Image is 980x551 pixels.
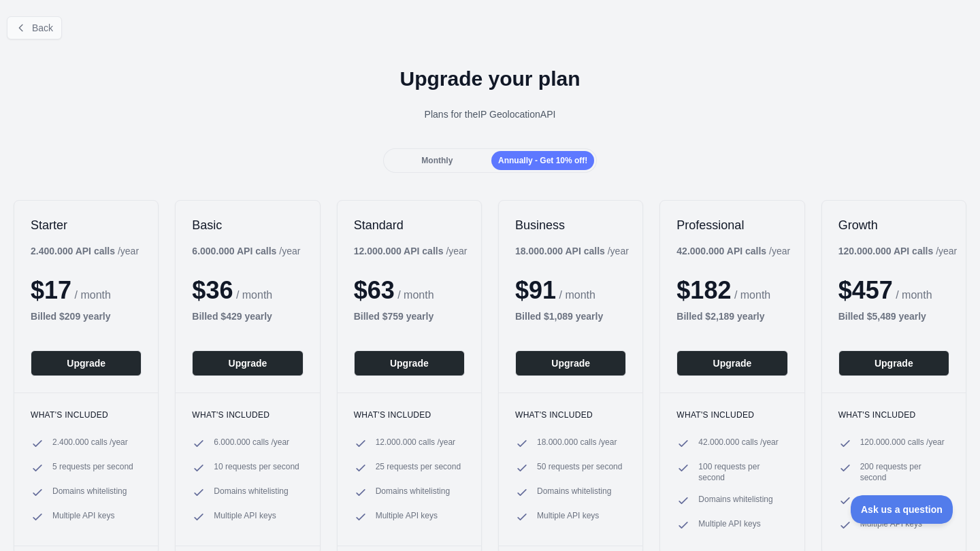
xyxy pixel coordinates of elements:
[515,244,629,258] div: / year
[515,217,626,233] h2: Business
[838,244,958,258] div: / year
[838,217,949,233] h2: Growth
[354,246,444,256] b: 12.000.000 API calls
[354,244,468,258] div: / year
[838,246,934,256] b: 120.000.000 API calls
[676,244,790,258] div: / year
[515,276,556,304] span: $ 91
[354,217,465,233] h2: Standard
[515,246,605,256] b: 18.000.000 API calls
[851,495,953,524] iframe: Toggle Customer Support
[676,276,731,304] span: $ 182
[676,217,787,233] h2: Professional
[838,276,893,304] span: $ 457
[676,246,766,256] b: 42.000.000 API calls
[354,276,395,304] span: $ 63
